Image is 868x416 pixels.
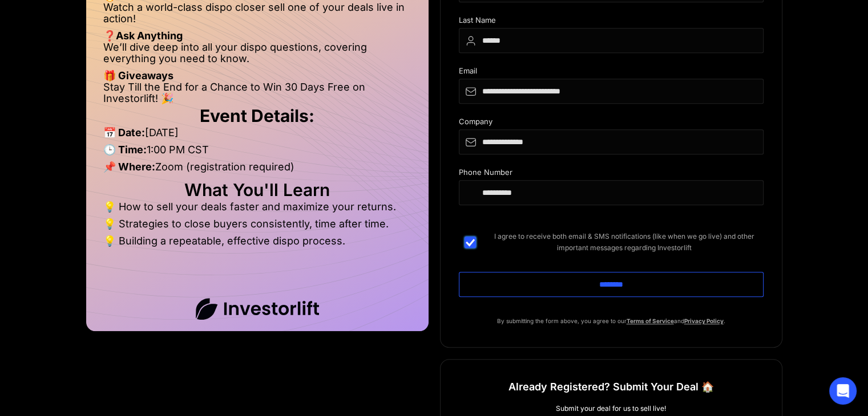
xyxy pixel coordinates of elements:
strong: ❓Ask Anything [103,30,183,42]
a: Privacy Policy [684,317,724,324]
div: Submit your deal for us to sell live! [459,403,764,414]
li: [DATE] [103,127,411,144]
a: Terms of Service [627,317,674,324]
div: Email [459,67,764,79]
li: 💡 Strategies to close buyers consistently, time after time. [103,218,411,235]
li: We’ll dive deep into all your dispo questions, covering everything you need to know. [103,42,411,70]
li: Stay Till the End for a Chance to Win 30 Days Free on Investorlift! 🎉 [103,81,411,104]
h2: What You'll Learn [103,184,411,195]
li: 1:00 PM CST [103,144,411,161]
p: By submitting the form above, you agree to our and . [459,315,764,327]
strong: 🕒 Time: [103,144,147,156]
strong: Event Details: [200,105,314,126]
strong: 🎁 Giveaways [103,70,173,81]
div: Phone Number [459,168,764,180]
li: Watch a world-class dispo closer sell one of your deals live in action! [103,2,411,30]
li: 💡 How to sell your deals faster and maximize your returns. [103,201,411,218]
li: 💡 Building a repeatable, effective dispo process. [103,235,411,247]
strong: 📅 Date: [103,127,145,138]
h1: Already Registered? Submit Your Deal 🏠 [508,377,714,397]
strong: 📌 Where: [103,161,155,173]
span: I agree to receive both email & SMS notifications (like when we go live) and other important mess... [485,231,764,254]
li: Zoom (registration required) [103,161,411,178]
div: Open Intercom Messenger [829,377,857,405]
div: Company [459,117,764,129]
div: Last Name [459,16,764,28]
